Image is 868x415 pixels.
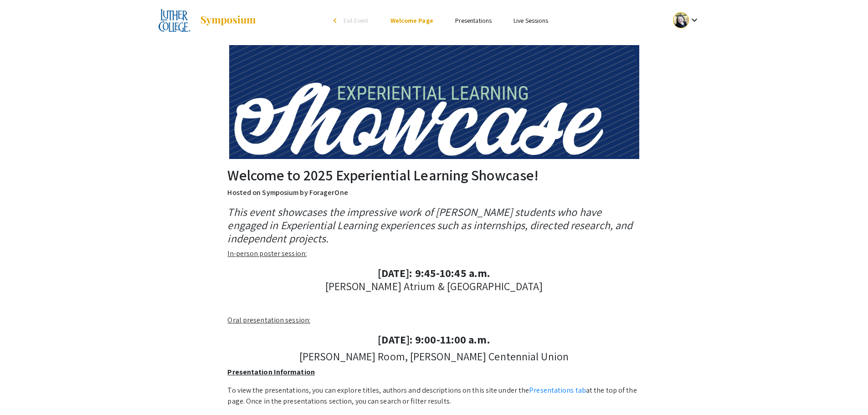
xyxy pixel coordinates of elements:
[227,385,640,407] p: To view the presentations, you can explore titles, authors and descriptions on this site under th...
[227,249,307,258] u: In-person poster session:
[344,16,369,25] span: Exit Event
[227,350,640,363] h4: [PERSON_NAME] Room, [PERSON_NAME] Centennial Union
[227,205,632,246] em: This event showcases the impressive work of [PERSON_NAME] students who have engaged in Experienti...
[227,367,314,377] u: Presentation Information
[227,315,310,325] u: Oral presentation session:
[227,266,640,293] h4: [PERSON_NAME] Atrium & [GEOGRAPHIC_DATA]
[7,374,39,408] iframe: Chat
[227,187,640,198] p: Hosted on Symposium by ForagerOne
[390,16,433,25] a: Welcome Page
[529,385,586,395] a: Presentations tab
[229,45,639,159] img: 2025 Experiential Learning Showcase
[514,16,548,25] a: Live Sessions
[455,16,492,25] a: Presentations
[159,9,257,32] a: 2025 Experiential Learning Showcase
[378,266,490,280] strong: [DATE]: 9:45-10:45 a.m.
[378,332,490,347] strong: [DATE]: 9:00-11:00 a.m.
[200,15,257,26] img: Symposium by ForagerOne
[159,9,191,32] img: 2025 Experiential Learning Showcase
[689,15,700,26] mat-icon: Expand account dropdown
[227,166,640,184] h2: Welcome to 2025 Experiential Learning Showcase!
[663,10,709,31] button: Expand account dropdown
[334,18,339,23] div: arrow_back_ios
